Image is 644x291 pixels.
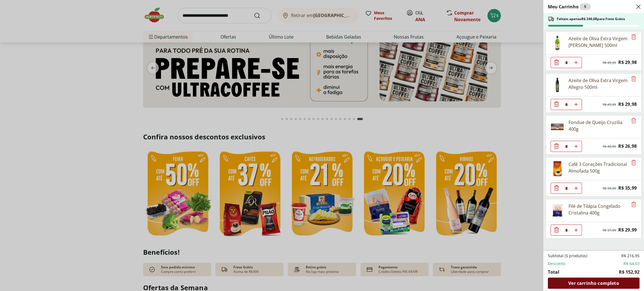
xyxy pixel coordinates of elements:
[569,77,628,90] div: Azeite de Oliva Extra Virgem Allegro 500ml
[621,253,640,259] span: R$ 216,95
[570,183,582,194] button: Aumentar Quantidade
[548,278,640,289] a: Ver carrinho completo
[618,101,637,108] span: R$ 29,98
[562,141,570,152] input: Quantidade Atual
[562,183,570,194] input: Quantidade Atual
[550,119,565,135] img: Fondue de Queijo Cruzília 400g
[630,159,637,166] button: Remove
[551,141,562,152] button: Diminuir Quantidade
[557,17,625,21] span: Faltam apenas R$ 246,08 para Frete Grátis
[618,226,637,234] span: R$ 29,99
[630,118,637,124] button: Remove
[548,261,565,266] span: Desconto
[562,225,570,235] input: Quantidade Atual
[548,253,587,259] span: Subtotal (5 produtos)
[570,57,582,68] button: Aumentar Quantidade
[622,261,640,266] span: -R$ 64,03
[551,225,562,236] button: Diminuir Quantidade
[603,228,616,233] span: R$ 37,99
[569,119,628,132] div: Fondue de Queijo Cruzilia 400g
[570,99,582,110] button: Aumentar Quantidade
[562,57,570,68] input: Quantidade Atual
[630,201,637,208] button: Remove
[551,57,562,68] button: Diminuir Quantidade
[570,225,582,236] button: Aumentar Quantidade
[548,3,591,10] h2: Meu Carrinho
[551,99,562,110] button: Diminuir Quantidade
[551,183,562,194] button: Diminuir Quantidade
[570,141,582,152] button: Aumentar Quantidade
[562,99,570,110] input: Quantidade Atual
[603,61,616,65] span: R$ 45,99
[568,281,619,285] span: Ver carrinho completo
[550,161,565,176] img: Café Três Corações Tradicional Almofada 500g
[630,34,637,40] button: Remove
[569,161,628,174] div: Café 3 Corações Tradicional Almofada 500g
[569,35,628,49] div: Azeite de Oliva Extra Virgem [PERSON_NAME] 500ml
[630,76,637,82] button: Remove
[603,102,616,107] span: R$ 45,99
[569,203,628,216] div: Filé de Tilápia Congelado Cristalina 400g
[603,144,616,149] span: R$ 46,99
[550,35,565,51] img: Principal
[618,142,637,150] span: R$ 26,98
[618,184,637,192] span: R$ 35,99
[618,59,637,66] span: R$ 29,98
[580,3,591,10] div: 5
[603,186,616,191] span: R$ 39,99
[548,269,559,275] span: Total
[619,269,640,275] span: R$ 152,92
[550,203,565,218] img: Filé de Tilápia Congelado Cristalina 400g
